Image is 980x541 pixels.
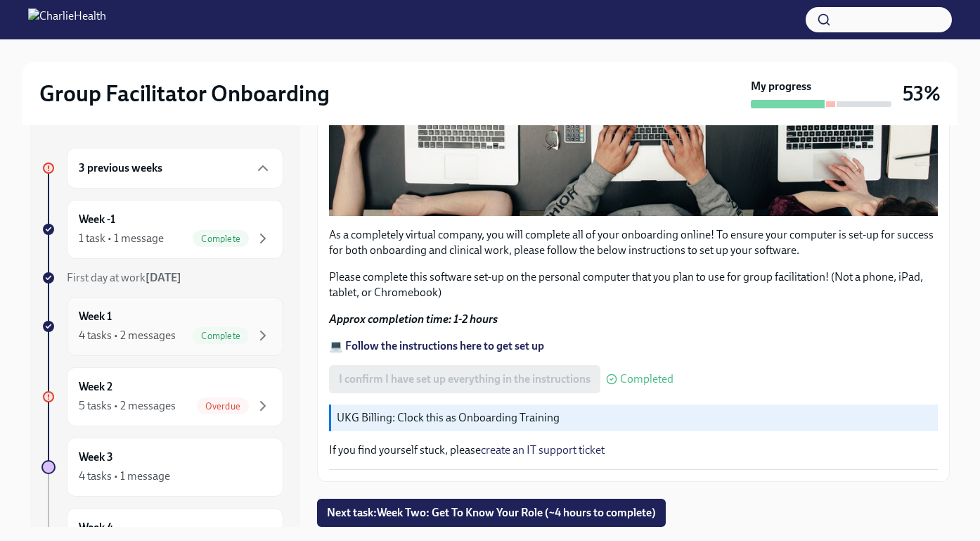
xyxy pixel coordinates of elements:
[193,234,249,244] span: Complete
[903,81,941,106] h3: 53%
[79,520,113,535] h6: Week 4
[41,367,283,426] a: Week 25 tasks • 2 messagesOverdue
[79,160,162,176] h6: 3 previous weeks
[41,438,283,497] a: Week 34 tasks • 1 message
[329,443,938,458] p: If you find yourself stuck, please
[146,271,181,284] strong: [DATE]
[317,499,666,527] button: Next task:Week Two: Get To Know Your Role (~4 hours to complete)
[79,398,176,414] div: 5 tasks • 2 messages
[751,79,811,94] strong: My progress
[79,328,176,343] div: 4 tasks • 2 messages
[197,401,249,412] span: Overdue
[41,297,283,356] a: Week 14 tasks • 2 messagesComplete
[41,200,283,259] a: Week -11 task • 1 messageComplete
[79,469,170,484] div: 4 tasks • 1 message
[79,212,115,227] h6: Week -1
[481,443,605,457] a: create an IT support ticket
[337,410,932,426] p: UKG Billing: Clock this as Onboarding Training
[79,309,112,324] h6: Week 1
[79,450,113,465] h6: Week 3
[79,231,164,246] div: 1 task • 1 message
[329,227,938,258] p: As a completely virtual company, you will complete all of your onboarding online! To ensure your ...
[329,269,938,300] p: Please complete this software set-up on the personal computer that you plan to use for group faci...
[28,8,106,31] img: CharlieHealth
[329,339,544,352] a: 💻 Follow the instructions here to get set up
[193,331,249,341] span: Complete
[329,312,498,326] strong: Approx completion time: 1-2 hours
[67,148,283,189] div: 3 previous weeks
[79,379,112,395] h6: Week 2
[620,374,673,385] span: Completed
[327,506,656,520] span: Next task : Week Two: Get To Know Your Role (~4 hours to complete)
[41,270,283,286] a: First day at work[DATE]
[67,271,181,284] span: First day at work
[39,79,330,108] h2: Group Facilitator Onboarding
